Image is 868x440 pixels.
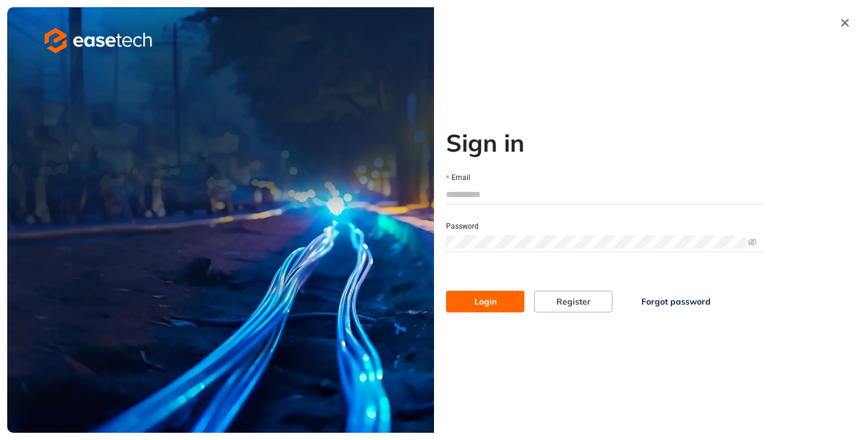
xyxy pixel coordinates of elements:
[556,295,591,308] span: Register
[748,238,756,246] span: eye-invisible
[446,291,524,312] button: Login
[446,221,479,232] label: Password
[622,291,730,312] button: Forgot password
[446,172,470,184] label: Email
[446,185,763,203] input: Email
[534,291,612,312] button: Register
[446,128,763,157] h2: Sign in
[7,7,434,433] img: cover image
[474,295,497,308] span: Login
[446,235,746,249] input: Password
[641,295,711,308] span: Forgot password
